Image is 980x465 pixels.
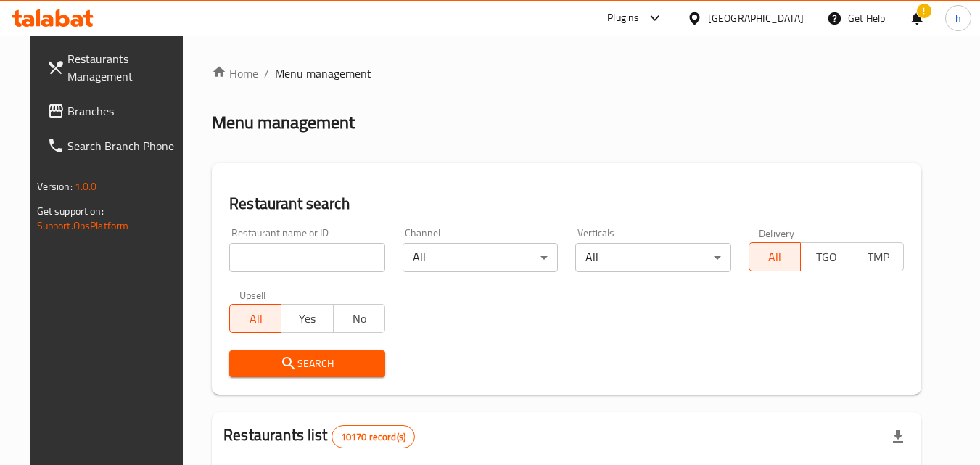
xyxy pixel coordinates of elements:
[759,228,795,238] label: Delivery
[239,289,266,300] label: Upsell
[403,243,559,272] div: All
[236,308,276,329] span: All
[37,216,129,235] a: Support.OpsPlatform
[749,242,801,271] button: All
[852,242,904,271] button: TMP
[36,41,194,94] a: Restaurants Management
[800,242,852,271] button: TGO
[281,304,333,333] button: Yes
[229,243,385,272] input: Search for restaurant name or ID..
[332,425,415,448] div: Total records count
[67,50,182,85] span: Restaurants Management
[755,247,795,268] span: All
[229,193,904,215] h2: Restaurant search
[37,177,73,196] span: Version:
[212,111,355,134] h2: Menu management
[807,247,847,268] span: TGO
[275,65,371,82] span: Menu management
[607,9,639,27] div: Plugins
[858,247,898,268] span: TMP
[212,65,921,82] nav: breadcrumb
[67,137,182,155] span: Search Branch Phone
[708,10,804,26] div: [GEOGRAPHIC_DATA]
[229,350,385,377] button: Search
[264,65,269,82] li: /
[332,430,414,444] span: 10170 record(s)
[37,202,104,221] span: Get support on:
[333,304,385,333] button: No
[229,304,281,333] button: All
[339,308,379,329] span: No
[36,128,194,163] a: Search Branch Phone
[287,308,327,329] span: Yes
[75,177,97,196] span: 1.0.0
[67,102,182,120] span: Branches
[881,419,915,454] div: Export file
[241,355,374,373] span: Search
[36,94,194,128] a: Branches
[955,10,961,26] span: h
[223,424,415,448] h2: Restaurants list
[575,243,731,272] div: All
[212,65,258,82] a: Home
